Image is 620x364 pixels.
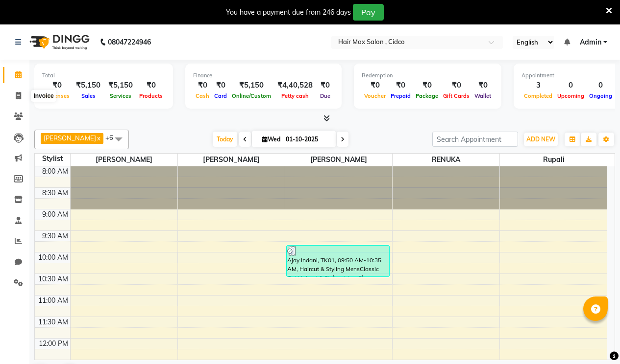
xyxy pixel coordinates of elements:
[587,80,615,91] div: 0
[524,133,558,146] button: ADD NEW
[40,166,70,177] div: 8:00 AM
[35,154,70,164] div: Stylist
[555,80,587,91] div: 0
[226,7,351,18] div: You have a payment due from 246 days
[521,80,555,91] div: 3
[193,92,212,99] span: Cash
[285,154,392,166] span: [PERSON_NAME]
[107,92,134,99] span: Services
[40,231,70,241] div: 9:30 AM
[521,92,555,99] span: Completed
[178,154,285,166] span: [PERSON_NAME]
[42,71,165,80] div: Total
[472,92,494,99] span: Wallet
[413,92,441,99] span: Package
[388,92,413,99] span: Prepaid
[317,80,334,91] div: ₹0
[388,80,413,91] div: ₹0
[229,80,273,91] div: ₹5,150
[432,132,518,147] input: Search Appointment
[213,132,237,147] span: Today
[193,80,212,91] div: ₹0
[500,154,607,166] span: Rupali
[36,252,70,263] div: 10:00 AM
[413,80,441,91] div: ₹0
[31,90,56,102] div: Invoice
[72,80,104,91] div: ₹5,150
[104,80,137,91] div: ₹5,150
[441,80,472,91] div: ₹0
[25,28,92,56] img: logo
[587,92,615,99] span: Ongoing
[36,317,70,327] div: 11:30 AM
[96,134,100,142] a: x
[441,92,472,99] span: Gift Cards
[287,246,389,276] div: Ajay Indani, TK01, 09:50 AM-10:35 AM, Haircut & Styling MensClassic Cut,Haircut & Styling MensShave
[37,339,70,349] div: 12:00 PM
[108,28,151,56] b: 08047224946
[472,80,494,91] div: ₹0
[212,80,229,91] div: ₹0
[279,92,311,99] span: Petty cash
[193,71,334,80] div: Finance
[212,92,229,99] span: Card
[318,92,333,99] span: Due
[40,188,70,198] div: 8:30 AM
[79,92,98,99] span: Sales
[229,92,273,99] span: Online/Custom
[36,274,70,284] div: 10:30 AM
[105,134,121,141] span: +6
[362,92,388,99] span: Voucher
[526,136,555,143] span: ADD NEW
[36,296,70,306] div: 11:00 AM
[283,132,332,147] input: 2025-10-01
[44,134,96,142] span: [PERSON_NAME]
[42,80,72,91] div: ₹0
[580,37,601,47] span: Admin
[579,325,610,354] iframe: chat widget
[260,136,283,143] span: Wed
[137,92,165,99] span: Products
[71,154,177,166] span: [PERSON_NAME]
[393,154,499,166] span: RENUKA
[362,80,388,91] div: ₹0
[273,80,317,91] div: ₹4,40,528
[362,71,494,80] div: Redemption
[555,92,587,99] span: Upcoming
[40,209,70,220] div: 9:00 AM
[137,80,165,91] div: ₹0
[353,4,384,21] button: Pay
